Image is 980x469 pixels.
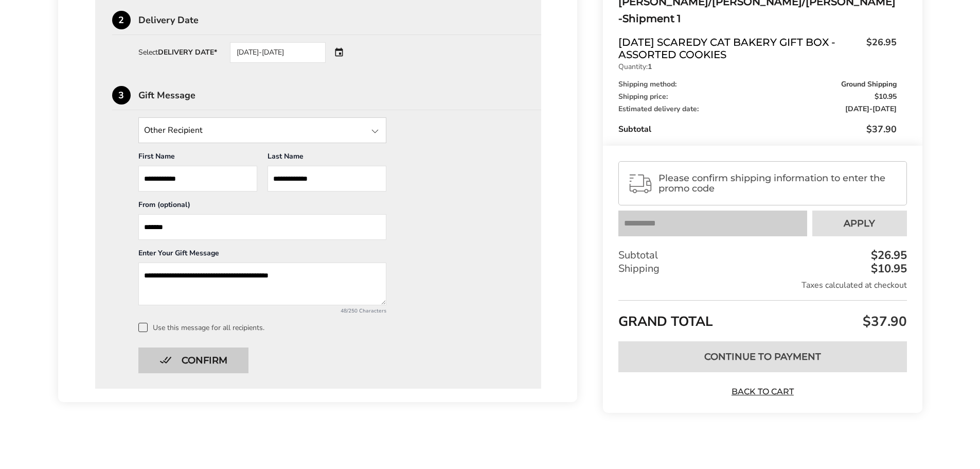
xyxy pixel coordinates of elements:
input: State [138,117,386,143]
p: Quantity: [618,63,896,71]
div: Subtotal [618,249,906,262]
div: Select [138,49,217,56]
div: 3 [112,86,131,105]
div: Shipping [618,262,906,275]
textarea: Add a message [138,263,386,305]
span: Please confirm shipping information to enter the promo code [658,173,897,194]
strong: 1 [648,62,652,72]
div: Estimated delivery date: [618,106,896,113]
div: 48/250 Characters [138,307,386,315]
input: First Name [138,166,257,192]
div: Shipping price: [618,93,896,100]
span: - [845,106,897,113]
button: Continue to Payment [618,341,906,372]
div: Gift Message [138,91,542,100]
div: Last Name [268,151,386,166]
span: [DATE] [872,104,897,114]
button: Confirm button [138,348,248,373]
span: $37.90 [860,312,907,331]
label: Use this message for all recipients. [138,323,525,332]
span: Apply [844,219,875,228]
div: Taxes calculated at checkout [618,280,906,291]
div: $10.95 [868,263,907,274]
button: Apply [812,211,907,236]
div: First Name [138,151,257,166]
div: $26.95 [868,250,907,261]
div: GRAND TOTAL [618,300,906,334]
div: Subtotal [618,123,896,135]
div: 2 [112,11,131,29]
a: Back to Cart [726,386,798,397]
span: $26.95 [861,36,897,58]
div: Shipping method: [618,81,896,88]
div: From (optional) [138,200,386,214]
span: Ground Shipping [841,81,897,88]
span: [DATE] Scaredy Cat Bakery Gift Box - Assorted Cookies [618,36,861,61]
div: Enter Your Gift Message [138,248,386,263]
strong: DELIVERY DATE* [158,47,217,57]
span: $37.90 [866,123,897,135]
input: Last Name [268,166,386,192]
span: $10.95 [875,93,897,100]
div: [DATE]-[DATE] [230,42,326,63]
input: From [138,214,386,240]
div: Delivery Date [138,15,542,25]
span: [DATE] [845,104,869,114]
a: [DATE] Scaredy Cat Bakery Gift Box - Assorted Cookies$26.95 [618,36,896,61]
